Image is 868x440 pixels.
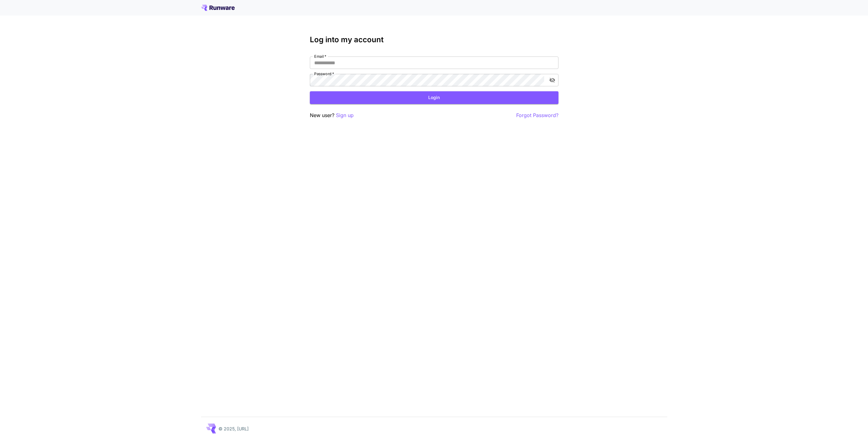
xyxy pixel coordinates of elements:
label: Email [314,54,326,59]
p: © 2025, [URL] [218,425,249,432]
h3: Log into my account [310,35,558,44]
label: Password [314,71,334,76]
button: toggle password visibility [547,75,558,86]
button: Login [310,91,558,104]
button: Forgot Password? [516,111,558,119]
button: Sign up [336,111,354,119]
p: New user? [310,111,354,119]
